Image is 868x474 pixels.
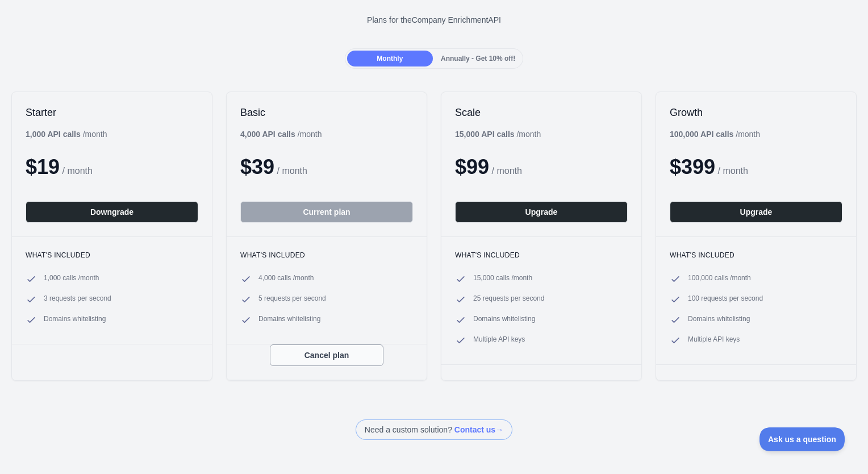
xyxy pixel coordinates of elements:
button: Upgrade [670,201,842,223]
iframe: Toggle Customer Support [759,427,845,451]
button: Current plan [240,201,413,223]
span: / month [492,166,522,176]
span: $ 99 [455,155,489,178]
span: $ 399 [670,155,715,178]
span: / month [718,166,748,176]
button: Upgrade [455,201,628,223]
